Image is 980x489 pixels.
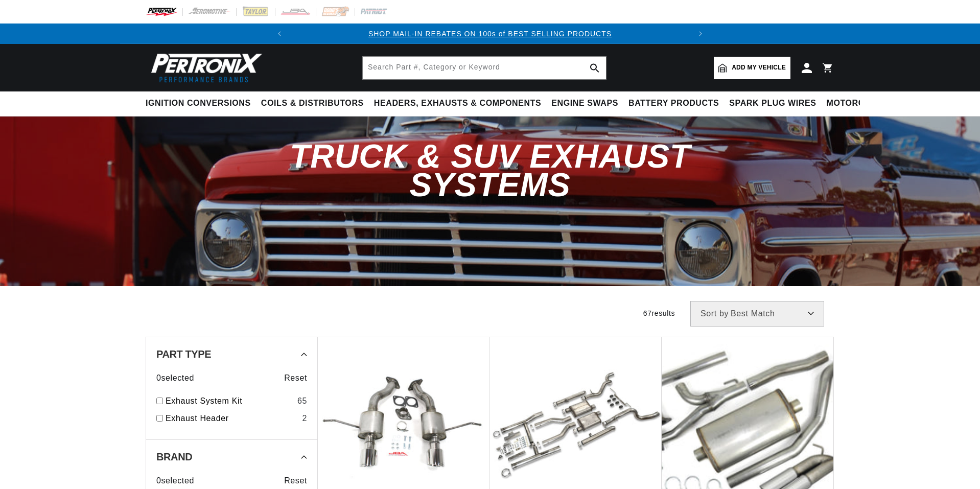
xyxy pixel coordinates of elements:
[363,57,606,79] input: Search Part #, Category or Keyword
[261,98,364,109] span: Coils & Distributors
[368,30,612,38] a: SHOP MAIL-IN REBATES ON 100s of BEST SELLING PRODUCTS
[714,57,790,79] a: Add my vehicle
[297,394,307,408] div: 65
[156,371,194,385] span: 0 selected
[369,91,546,115] summary: Headers, Exhausts & Components
[628,98,719,109] span: Battery Products
[156,349,211,359] span: Part Type
[732,63,786,73] span: Add my vehicle
[690,24,711,44] button: Translation missing: en.sections.announcements.next_announcement
[551,98,618,109] span: Engine Swaps
[256,91,369,115] summary: Coils & Distributors
[546,91,623,115] summary: Engine Swaps
[302,412,307,425] div: 2
[146,98,251,109] span: Ignition Conversions
[166,394,293,408] a: Exhaust System Kit
[146,91,256,115] summary: Ignition Conversions
[643,309,675,317] span: 67 results
[290,28,691,39] div: Announcement
[269,24,290,44] button: Translation missing: en.sections.announcements.previous_announcement
[284,474,307,487] span: Reset
[701,310,729,318] span: Sort by
[146,50,263,85] img: Pertronix
[623,91,724,115] summary: Battery Products
[156,474,194,487] span: 0 selected
[120,24,860,44] slideshow-component: Translation missing: en.sections.announcements.announcement_bar
[729,98,816,109] span: Spark Plug Wires
[690,301,824,327] select: Sort by
[724,91,821,115] summary: Spark Plug Wires
[290,28,691,39] div: 1 of 2
[284,371,307,385] span: Reset
[374,98,541,109] span: Headers, Exhausts & Components
[290,137,690,203] span: Truck & SUV Exhaust Systems
[166,412,298,425] a: Exhaust Header
[584,57,606,79] button: search button
[827,98,888,109] span: Motorcycle
[822,91,893,115] summary: Motorcycle
[156,452,192,462] span: Brand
